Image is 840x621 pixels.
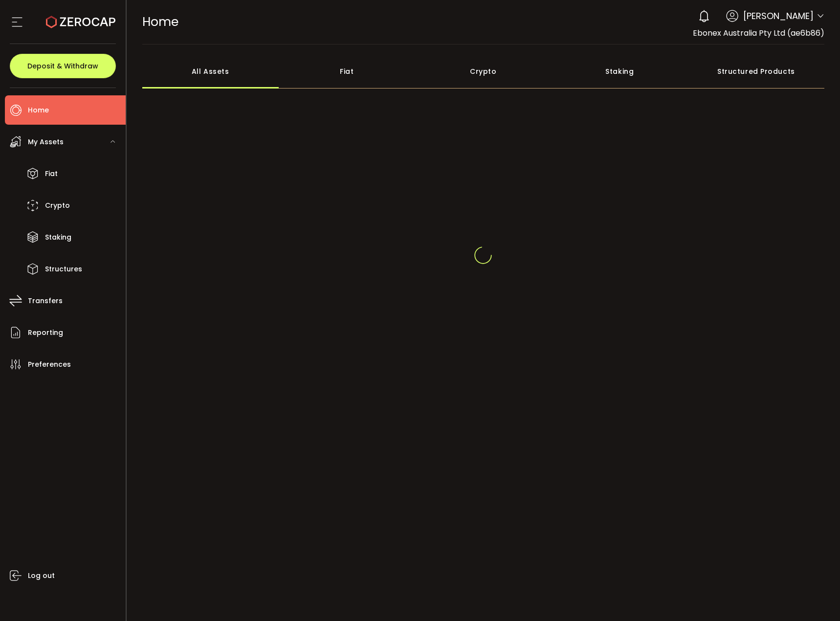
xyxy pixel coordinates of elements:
[142,13,178,30] span: Home
[552,54,688,89] div: Staking
[45,262,82,276] span: Structures
[28,103,49,117] span: Home
[28,569,55,583] span: Log out
[27,63,98,69] span: Deposit & Withdraw
[415,54,552,89] div: Crypto
[45,230,71,244] span: Staking
[743,9,814,22] span: [PERSON_NAME]
[28,135,64,149] span: My Assets
[10,54,116,78] button: Deposit & Withdraw
[45,199,70,213] span: Crypto
[28,326,63,340] span: Reporting
[28,357,71,372] span: Preferences
[279,54,415,89] div: Fiat
[688,54,824,89] div: Structured Products
[693,27,824,39] span: Ebonex Australia Pty Ltd (ae6b86)
[142,54,279,89] div: All Assets
[45,167,58,181] span: Fiat
[28,294,63,308] span: Transfers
